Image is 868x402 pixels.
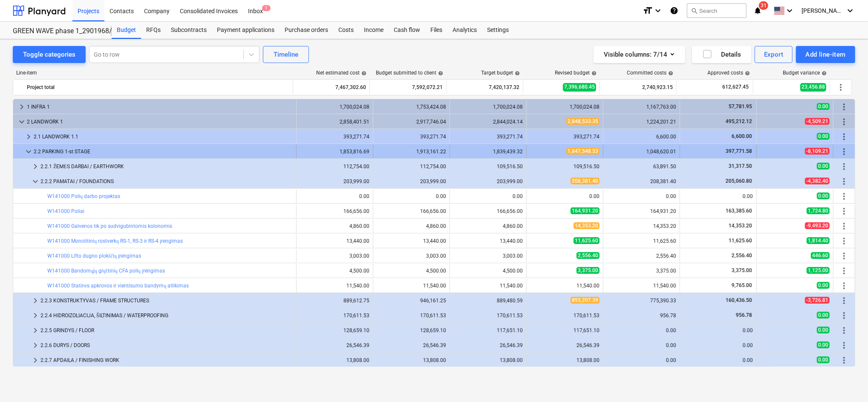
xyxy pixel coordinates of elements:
button: Add line-item [796,46,855,63]
span: More actions [839,132,849,142]
span: 57,781.95 [728,103,753,109]
span: More actions [839,266,849,276]
div: 393,271.74 [377,134,446,140]
div: Revised budget [555,70,597,76]
a: Payment applications [212,22,280,39]
a: Settings [482,22,514,39]
span: 163,385.60 [725,208,753,214]
span: -9,493.20 [805,222,830,229]
span: 0.00 [817,133,830,140]
div: Line-item [13,70,294,76]
span: 11,625.60 [574,237,600,244]
span: keyboard_arrow_right [23,132,34,142]
div: 128,659.10 [377,327,446,333]
a: W141000 Bandomųjų gręžtinių CFA polių įrengimas [47,268,165,274]
button: Visible columns:7/14 [594,46,685,63]
div: 2.1 LANDWORK 1.1 [34,130,293,144]
span: -4,509.21 [805,118,830,125]
div: 13,440.00 [453,238,523,244]
div: 11,540.00 [607,283,676,289]
div: 26,546.39 [453,342,523,348]
div: 166,656.00 [300,208,369,214]
span: 160,436.50 [725,297,753,303]
div: 4,500.00 [377,268,446,274]
button: Timeline [263,46,309,63]
span: 893,207.39 [571,297,600,304]
span: More actions [839,236,849,246]
div: 0.00 [683,342,753,348]
span: More actions [839,251,849,261]
div: 0.00 [607,357,676,363]
span: 0.00 [817,192,830,199]
span: 495,212.12 [725,118,753,124]
div: 11,540.00 [377,283,446,289]
a: Costs [333,22,359,39]
span: More actions [836,82,846,92]
a: Purchase orders [280,22,333,39]
div: Analytics [447,22,482,39]
div: Approved costs [707,70,750,76]
span: 612,627.45 [721,83,750,91]
i: keyboard_arrow_down [784,6,795,16]
div: 4,860.00 [377,223,446,229]
div: 2.2.1 ŽEMĖS DARBAI / EARTHWORK [40,160,293,173]
span: 0.00 [817,312,830,319]
span: help [820,71,827,76]
span: help [666,71,673,76]
div: 109,516.50 [453,164,523,169]
span: 2,848,533.35 [566,118,600,125]
span: 31,317.50 [728,163,753,169]
i: notifications [753,6,762,16]
a: Budget [112,22,141,39]
span: 9,765.00 [731,282,753,288]
div: 2,556.40 [607,253,676,259]
div: 164,931.20 [607,208,676,214]
div: Toggle categories [23,49,75,60]
div: 13,808.00 [530,357,600,363]
div: 1,224,201.21 [607,119,676,125]
div: 4,860.00 [300,223,369,229]
div: 2,844,024.14 [453,119,523,125]
div: 2.2.7 APDAILA / FINISHING WORK [40,353,293,367]
div: 128,659.10 [300,327,369,333]
div: 26,546.39 [300,342,369,348]
i: keyboard_arrow_down [845,6,855,16]
div: 13,808.00 [377,357,446,363]
div: 170,611.53 [530,313,600,319]
span: More actions [839,281,849,291]
span: help [743,71,750,76]
span: [PERSON_NAME] [802,7,844,14]
span: 1,847,548.53 [566,148,600,155]
a: Subcontracts [166,22,212,39]
i: keyboard_arrow_down [653,6,663,16]
div: 0.00 [530,193,600,199]
button: Details [692,46,751,63]
div: 13,808.00 [453,357,523,363]
span: More actions [839,310,849,321]
div: 13,808.00 [300,357,369,363]
span: keyboard_arrow_right [30,325,40,336]
div: 2,917,746.04 [377,119,446,125]
div: 0.00 [377,193,446,199]
span: More actions [839,176,849,187]
div: Files [425,22,447,39]
span: 11,625.60 [728,238,753,244]
div: 117,651.10 [453,327,523,333]
div: 4,500.00 [453,268,523,274]
span: More actions [839,146,849,157]
div: 112,754.00 [377,164,446,169]
div: 956.78 [607,313,676,319]
span: 2,556.40 [577,252,600,259]
div: 203,999.00 [453,178,523,184]
div: Project total [27,80,289,94]
a: RFQs [141,22,166,39]
span: keyboard_arrow_right [30,161,40,172]
div: 0.00 [683,327,753,333]
a: Income [359,22,389,39]
span: More actions [839,117,849,127]
span: help [360,71,366,76]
